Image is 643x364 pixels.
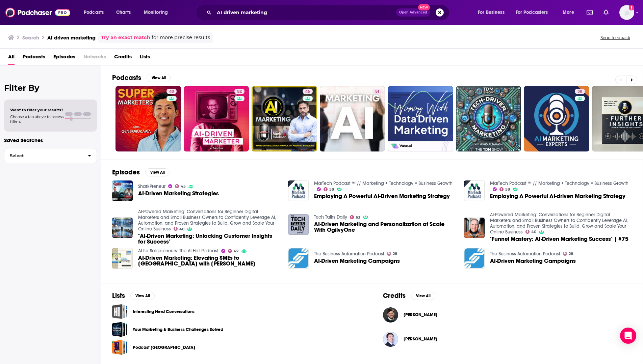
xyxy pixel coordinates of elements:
[490,236,628,242] a: "Funnel Mastery: AI-Driven Marketing Success" | #75
[320,86,385,151] a: 51
[112,168,170,176] a: EpisodesView All
[112,218,133,238] a: "AI-Driven Marketing: Unlocking Customer Insights for Success"
[181,185,186,188] span: 45
[490,251,560,257] a: The Business Automation Podcast
[23,51,45,65] a: Podcasts
[4,148,97,163] button: Select
[184,86,249,151] a: 52
[112,322,127,337] span: Your Marketing & Business Challenges Solved
[478,8,505,17] span: For Business
[138,255,280,267] a: AI-Driven Marketing: Elevating SMEs to New Heights with Jeff Coyle
[396,8,430,17] button: Open AdvancedNew
[288,180,309,201] a: Employing A Powerful AI-Driven Marketing Strategy
[112,74,141,82] h2: Podcasts
[329,188,334,191] span: 58
[404,312,437,317] span: [PERSON_NAME]
[558,7,583,18] button: open menu
[314,258,400,264] a: AI-Driven Marketing Campaigns
[350,215,361,219] a: 63
[112,304,127,319] a: Interesting Nerd Conversations
[133,326,223,333] a: Your Marketing & Business Challenges Solved
[8,51,15,65] a: All
[303,89,313,94] a: 46
[314,193,450,199] a: Employing A Powerful AI-Driven Marketing Strategy
[53,51,75,65] a: Episodes
[140,51,150,65] span: Lists
[228,249,239,253] a: 47
[116,8,131,17] span: Charts
[22,34,39,41] h3: Search
[464,248,485,269] img: AI-Driven Marketing Campaigns
[138,191,219,196] a: AI-Driven Marketing Strategies
[314,221,456,233] a: AI-Driven Marketing and Personalization at Scale With OgilvyOne
[175,184,186,188] a: 45
[130,292,155,300] button: View All
[112,340,127,355] a: Podcast Barcelona
[387,252,397,256] a: 28
[115,86,181,151] a: 40
[147,74,171,82] button: View All
[4,83,97,93] h2: Filter By
[152,34,210,41] span: for more precise results
[464,218,485,238] img: "Funnel Mastery: AI-Driven Marketing Success" | #75
[202,5,456,20] div: Search podcasts, credits, & more...
[516,8,548,17] span: For Podcasters
[404,336,437,342] a: Sven Patzer
[214,7,396,18] input: Search podcasts, credits, & more...
[490,193,625,199] a: Employing A Powerful AI-driven Marketing Strategy
[112,248,133,269] img: AI-Driven Marketing: Elevating SMEs to New Heights with Jeff Coyle
[531,230,536,233] span: 40
[511,7,558,18] button: open menu
[404,312,437,317] a: Patrick Ward
[112,180,133,201] img: AI-Driven Marketing Strategies
[288,214,309,235] a: AI-Driven Marketing and Personalization at Scale With OgilvyOne
[619,5,634,20] button: Show profile menu
[619,5,634,20] span: Logged in as TrevorC
[10,114,63,124] span: Choose a tab above to access filters.
[411,292,435,300] button: View All
[314,214,347,220] a: Tech Talks Daily
[569,252,573,255] span: 28
[524,86,589,151] a: 38
[138,233,280,245] a: "AI-Driven Marketing: Unlocking Customer Insights for Success"
[563,8,574,17] span: More
[166,89,177,94] a: 40
[525,230,537,234] a: 40
[383,307,398,323] img: Patrick Ward
[418,4,430,10] span: New
[10,108,63,112] span: Want to filter your results?
[598,35,632,40] button: Send feedback
[138,184,165,189] a: SharkPreneur
[601,7,611,18] a: Show notifications dropdown
[499,187,510,191] a: 58
[139,7,177,18] button: open menu
[324,187,334,191] a: 58
[490,258,576,264] a: AI-Driven Marketing Campaigns
[505,188,510,191] span: 58
[464,180,485,201] a: Employing A Powerful AI-driven Marketing Strategy
[5,6,70,19] img: Podchaser - Follow, Share and Rate Podcasts
[584,7,595,18] a: Show notifications dropdown
[399,11,427,14] span: Open Advanced
[133,344,195,351] a: Podcast [GEOGRAPHIC_DATA]
[314,180,453,186] a: MarTech Podcast ™ // Marketing + Technology = Business Growth
[174,227,185,231] a: 40
[112,7,135,18] a: Charts
[288,248,309,269] a: AI-Driven Marketing Campaigns
[234,89,245,94] a: 52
